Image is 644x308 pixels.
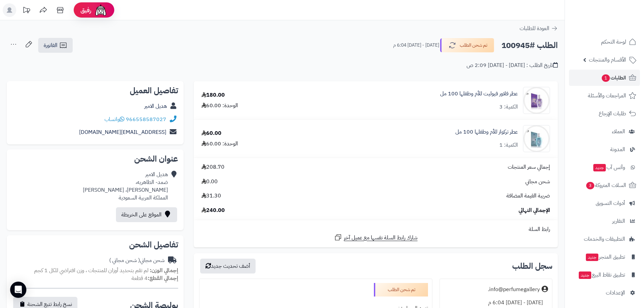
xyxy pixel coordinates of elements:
span: جديد [586,254,598,261]
div: شحن مجاني [109,257,165,264]
img: 1663509402-DSC_0694-6-f-90x90.jpg [523,125,550,152]
small: [DATE] - [DATE] 6:04 م [393,42,439,49]
span: العودة للطلبات [520,24,549,32]
div: رابط السلة [196,226,555,233]
h2: الطلب #100945 [501,39,558,52]
span: 1 [602,74,610,82]
a: السلات المتروكة3 [569,177,640,193]
button: تم شحن الطلب [440,38,494,52]
a: واتساب [104,115,124,123]
div: هديل الامير ضمد- الطاهريه، [PERSON_NAME]، [PERSON_NAME] المملكة العربية السعودية [83,171,168,202]
span: تطبيق نقاط البيع [578,270,625,280]
span: الإعدادات [606,288,625,298]
span: رفيق [80,6,91,14]
span: التقارير [612,216,625,226]
span: المدونة [610,145,625,154]
strong: إجمالي القطع: [148,274,178,282]
span: إجمالي سعر المنتجات [508,163,550,171]
div: 180.00 [201,91,225,99]
span: ( شحن مجاني ) [109,256,140,264]
a: وآتس آبجديد [569,159,640,175]
button: أضف تحديث جديد [200,259,256,274]
span: 31.30 [201,192,221,200]
a: التطبيقات والخدمات [569,231,640,247]
a: العملاء [569,123,640,140]
a: تطبيق المتجرجديد [569,249,640,265]
div: تم شحن الطلب [374,283,428,297]
span: الأقسام والمنتجات [589,55,626,65]
h3: سجل الطلب [512,262,552,270]
img: 1650631713-DSC_0684-5-f-90x90.jpg [523,87,550,114]
a: الموقع على الخريطة [116,207,177,222]
span: التطبيقات والخدمات [584,234,625,244]
span: لم تقم بتحديد أوزان للمنتجات ، وزن افتراضي للكل 1 كجم [34,266,148,275]
div: تاريخ الطلب : [DATE] - [DATE] 2:09 ص [467,62,558,69]
a: طلبات الإرجاع [569,105,640,122]
div: الوحدة: 60.00 [201,140,238,148]
img: ai-face.png [94,3,108,17]
span: طلبات الإرجاع [599,109,626,118]
a: عطر فلاور فيوليت للأم وطفلها 100 مل [440,90,518,98]
a: أدوات التسويق [569,195,640,211]
span: لوحة التحكم [601,37,626,47]
a: المدونة [569,141,640,158]
a: هديل الامير [144,102,167,110]
a: لوحة التحكم [569,34,640,50]
a: شارك رابط السلة نفسها مع عميل آخر [334,233,418,242]
a: التقارير [569,213,640,229]
span: شحن مجاني [525,178,550,186]
a: تحديثات المنصة [18,3,35,19]
span: 240.00 [201,207,225,214]
span: تطبيق المتجر [585,252,625,262]
div: الكمية: 1 [499,141,518,149]
span: السلات المتروكة [586,181,626,190]
a: الطلبات1 [569,70,640,86]
div: Open Intercom Messenger [10,282,26,298]
h2: تفاصيل العميل [12,87,178,95]
span: 208.70 [201,163,224,171]
span: العملاء [612,127,625,136]
span: 0.00 [201,178,218,186]
a: المراجعات والأسئلة [569,88,640,104]
span: جديد [579,271,591,279]
a: 966558587027 [126,115,166,123]
span: جديد [593,164,606,171]
a: عطر تركواز للأم وطفلها 100 مل [455,128,518,136]
span: المراجعات والأسئلة [588,91,626,100]
span: شارك رابط السلة نفسها مع عميل آخر [344,234,418,242]
div: info@perfumegallery. [488,286,540,293]
img: logo-2.png [598,18,638,32]
a: [EMAIL_ADDRESS][DOMAIN_NAME] [79,128,166,136]
span: 3 [586,182,594,189]
a: تطبيق نقاط البيعجديد [569,267,640,283]
span: الفاتورة [44,41,57,49]
div: 60.00 [201,129,221,137]
span: أدوات التسويق [596,198,625,208]
a: الفاتورة [38,38,73,53]
span: الإجمالي النهائي [519,207,550,214]
a: العودة للطلبات [520,24,558,32]
div: الوحدة: 60.00 [201,102,238,110]
span: ضريبة القيمة المضافة [506,192,550,200]
h2: تفاصيل الشحن [12,241,178,249]
span: وآتس آب [593,163,625,172]
small: 4 قطعة [132,274,178,282]
div: الكمية: 3 [499,103,518,111]
h2: عنوان الشحن [12,155,178,163]
strong: إجمالي الوزن: [150,266,178,275]
span: الطلبات [601,73,626,82]
a: الإعدادات [569,285,640,301]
